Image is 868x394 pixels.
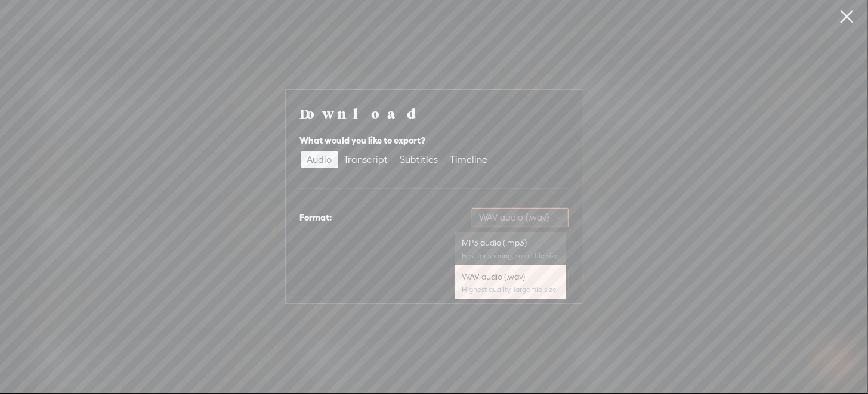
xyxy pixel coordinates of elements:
div: Timeline [450,151,488,168]
div: MP3 audio (.mp3) [462,237,559,249]
span: WAV audio (.wav) [479,209,561,227]
div: segmented control [300,150,495,169]
div: Subtitles [400,151,438,168]
div: Transcript [344,151,388,168]
div: Best for sharing, small file size [462,251,559,260]
div: Highest quality, large file size [462,285,559,294]
h4: Download [300,104,569,122]
div: WAV audio (.wav) [462,271,559,283]
div: Format: [300,210,332,225]
div: Audio [307,151,332,168]
div: What would you like to export? [300,134,569,148]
